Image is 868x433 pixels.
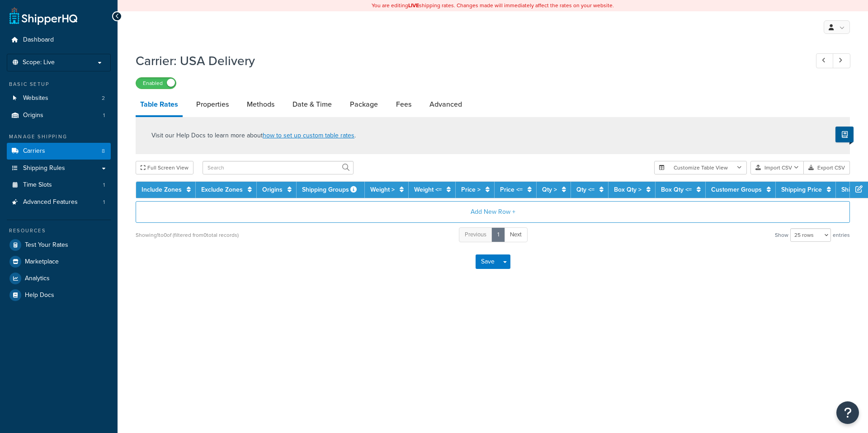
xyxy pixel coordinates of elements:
[7,227,111,235] div: Resources
[7,194,111,211] li: Advanced Features
[614,185,642,194] a: Box Qty >
[103,198,105,206] span: 1
[345,94,382,115] a: Package
[23,59,55,66] span: Scope: Live
[7,287,111,303] a: Help Docs
[7,160,111,177] a: Shipping Rules
[103,112,105,119] span: 1
[7,177,111,193] li: Time Slots
[465,230,486,239] span: Previous
[661,185,692,194] a: Box Qty <=
[142,185,182,194] a: Include Zones
[542,185,557,194] a: Qty >
[425,94,467,115] a: Advanced
[192,94,233,115] a: Properties
[476,254,500,269] button: Save
[136,229,239,241] div: Showing 1 to 0 of (filtered from 0 total records)
[461,185,481,194] a: Price >
[7,90,111,107] li: Websites
[23,36,54,44] span: Dashboard
[7,107,111,124] a: Origins1
[7,194,111,211] a: Advanced Features1
[750,161,804,174] button: Import CSV
[25,258,59,266] span: Marketplace
[7,254,111,270] a: Marketplace
[459,227,492,242] a: Previous
[836,401,859,424] button: Open Resource Center
[833,229,850,241] span: entries
[833,53,850,68] a: Next Record
[392,94,416,115] a: Fees
[23,147,45,155] span: Carriers
[408,1,419,9] b: LIVE
[781,185,822,194] a: Shipping Price
[491,227,505,242] a: 1
[7,177,111,193] a: Time Slots1
[242,94,279,115] a: Methods
[297,182,365,198] th: Shipping Groups
[7,143,111,160] a: Carriers8
[835,127,854,142] button: Show Help Docs
[775,229,788,241] span: Show
[23,165,65,172] span: Shipping Rules
[414,185,442,194] a: Weight <=
[7,143,111,160] li: Carriers
[816,53,834,68] a: Previous Record
[25,241,68,249] span: Test Your Rates
[151,131,356,141] p: Visit our Help Docs to learn more about .
[23,94,48,102] span: Websites
[23,181,52,189] span: Time Slots
[7,80,111,88] div: Basic Setup
[136,161,193,174] button: Full Screen View
[504,227,528,242] a: Next
[263,131,354,140] a: how to set up custom table rates
[25,292,54,299] span: Help Docs
[25,275,50,282] span: Analytics
[136,78,176,89] label: Enabled
[510,230,522,239] span: Next
[576,185,594,194] a: Qty <=
[102,147,105,155] span: 8
[370,185,395,194] a: Weight >
[136,201,850,223] button: Add New Row +
[654,161,747,174] button: Customize Table View
[7,237,111,253] a: Test Your Rates
[804,161,850,174] button: Export CSV
[23,198,78,206] span: Advanced Features
[288,94,336,115] a: Date & Time
[103,181,105,189] span: 1
[262,185,283,194] a: Origins
[7,107,111,124] li: Origins
[136,94,183,117] a: Table Rates
[7,133,111,141] div: Manage Shipping
[711,185,762,194] a: Customer Groups
[136,52,799,70] h1: Carrier: USA Delivery
[201,185,243,194] a: Exclude Zones
[7,270,111,287] a: Analytics
[7,32,111,48] a: Dashboard
[7,90,111,107] a: Websites2
[203,161,354,174] input: Search
[102,94,105,102] span: 2
[23,112,43,119] span: Origins
[500,185,523,194] a: Price <=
